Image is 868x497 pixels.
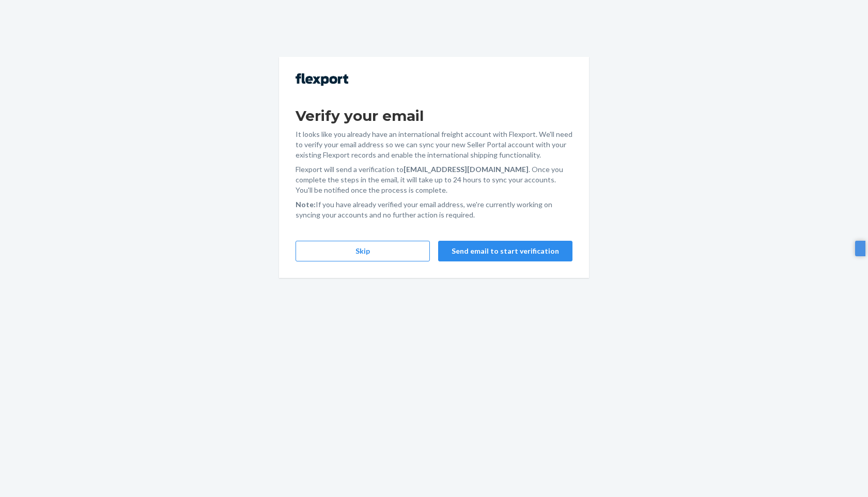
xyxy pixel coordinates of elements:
[438,241,572,261] button: Send email to start verification
[404,165,529,174] strong: [EMAIL_ADDRESS][DOMAIN_NAME]
[296,199,572,220] p: If you have already verified your email address, we're currently working on syncing your accounts...
[296,241,430,261] button: Skip
[296,106,572,125] h1: Verify your email
[296,200,316,209] strong: Note:
[296,73,348,86] img: Flexport logo
[296,129,572,160] p: It looks like you already have an international freight account with Flexport. We'll need to veri...
[296,164,572,195] p: Flexport will send a verification to . Once you complete the steps in the email, it will take up ...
